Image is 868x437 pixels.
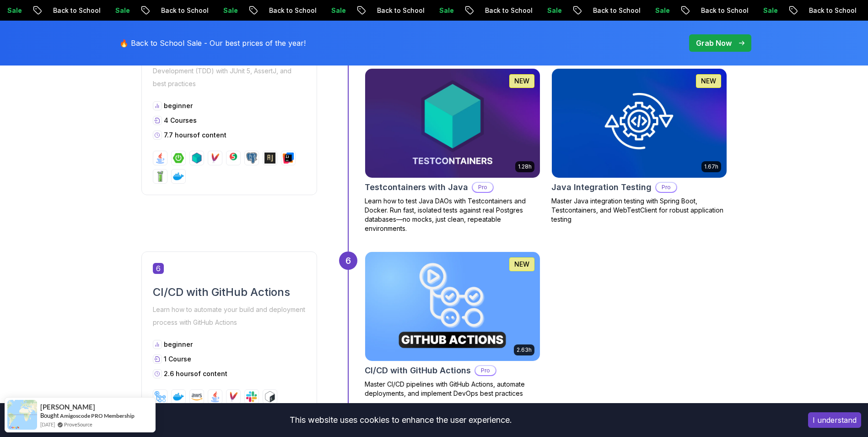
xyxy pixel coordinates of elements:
[264,391,275,402] img: bash logo
[365,68,540,233] a: Testcontainers with Java card1.28hNEWTestcontainers with JavaProLearn how to test Java DAOs with ...
[153,263,164,274] span: 6
[173,391,184,402] img: docker logo
[40,403,95,411] span: [PERSON_NAME]
[264,153,275,164] img: assertj logo
[361,66,544,180] img: Testcontainers with Java card
[324,6,353,15] p: Sale
[365,364,471,377] h2: CI/CD with GitHub Actions
[246,391,257,402] img: slack logo
[514,260,529,269] p: NEW
[153,303,306,329] p: Learn how to automate your build and deployment process with GitHub Actions
[339,251,357,270] div: 6
[517,346,532,354] p: 2.63h
[164,131,226,140] p: 7.7 hours of content
[701,76,716,86] p: NEW
[514,76,529,86] p: NEW
[475,366,496,375] p: Pro
[696,38,732,49] p: Grab Now
[7,410,794,430] div: This website uses cookies to enhance the user experience.
[648,6,677,15] p: Sale
[164,369,227,378] p: 2.6 hours of content
[365,181,468,194] h2: Testcontainers with Java
[370,6,432,15] p: Back to School
[365,252,540,361] img: CI/CD with GitHub Actions card
[540,6,569,15] p: Sale
[365,197,540,233] p: Learn how to test Java DAOs with Testcontainers and Docker. Run fast, isolated tests against real...
[154,6,216,15] p: Back to School
[586,6,648,15] p: Back to School
[365,380,540,398] p: Master CI/CD pipelines with GitHub Actions, automate deployments, and implement DevOps best pract...
[704,163,718,170] p: 1.67h
[478,6,540,15] p: Back to School
[7,400,37,430] img: provesource social proof notification image
[552,69,727,178] img: Java Integration Testing card
[173,171,184,182] img: docker logo
[191,391,202,402] img: aws logo
[46,6,108,15] p: Back to School
[155,391,166,402] img: github-actions logo
[551,181,652,194] h2: Java Integration Testing
[518,163,532,170] p: 1.28h
[173,153,184,164] img: spring-boot logo
[216,6,245,15] p: Sale
[365,251,540,398] a: CI/CD with GitHub Actions card2.63hNEWCI/CD with GitHub ActionsProMaster CI/CD pipelines with Git...
[246,153,257,164] img: postgres logo
[210,391,221,402] img: java logo
[756,6,785,15] p: Sale
[164,101,193,110] p: beginner
[656,183,676,192] p: Pro
[551,197,727,224] p: Master Java integration testing with Spring Boot, Testcontainers, and WebTestClient for robust ap...
[283,153,294,164] img: intellij logo
[432,6,461,15] p: Sale
[473,183,493,192] p: Pro
[210,153,221,164] img: maven logo
[228,153,239,164] img: junit logo
[155,171,166,182] img: mockito logo
[164,340,193,349] p: beginner
[228,391,239,402] img: maven logo
[191,153,202,164] img: testcontainers logo
[40,421,55,428] span: [DATE]
[108,6,137,15] p: Sale
[694,6,756,15] p: Back to School
[64,421,92,428] a: ProveSource
[119,38,306,49] p: 🔥 Back to School Sale - Our best prices of the year!
[40,412,59,419] span: Bought
[164,116,197,124] span: 4 Courses
[551,68,727,224] a: Java Integration Testing card1.67hNEWJava Integration TestingProMaster Java integration testing w...
[153,285,306,300] h2: CI/CD with GitHub Actions
[808,412,861,428] button: Accept cookies
[60,412,135,419] a: Amigoscode PRO Membership
[153,52,306,90] p: Master Java Unit Testing and Test-Driven Development (TDD) with JUnit 5, AssertJ, and best practices
[262,6,324,15] p: Back to School
[164,355,191,363] span: 1 Course
[155,153,166,164] img: java logo
[802,6,864,15] p: Back to School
